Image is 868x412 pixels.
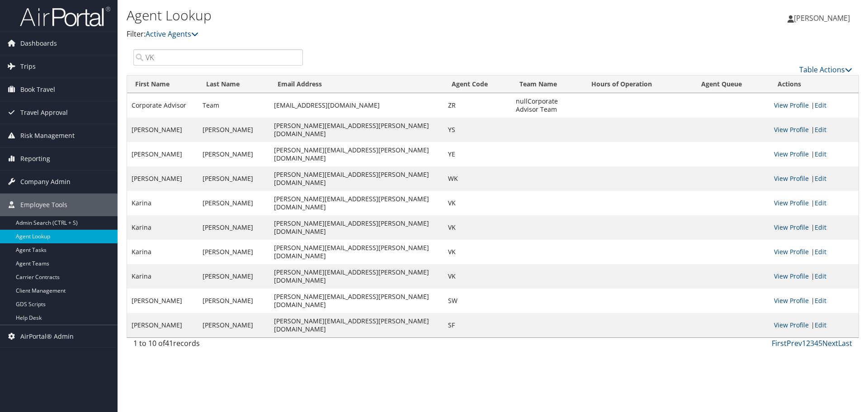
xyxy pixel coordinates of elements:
[769,240,859,264] td: |
[198,93,269,118] td: Team
[269,118,443,142] td: [PERSON_NAME][EMAIL_ADDRESS][PERSON_NAME][DOMAIN_NAME]
[269,240,443,264] td: [PERSON_NAME][EMAIL_ADDRESS][PERSON_NAME][DOMAIN_NAME]
[198,76,269,93] th: Last Name: activate to sort column ascending
[815,174,826,183] a: Edit
[774,272,809,280] a: View Profile
[269,289,443,313] td: [PERSON_NAME][EMAIL_ADDRESS][PERSON_NAME][DOMAIN_NAME]
[443,142,511,166] td: YE
[127,289,198,313] td: [PERSON_NAME]
[815,199,826,207] a: Edit
[269,313,443,337] td: [PERSON_NAME][EMAIL_ADDRESS][PERSON_NAME][DOMAIN_NAME]
[443,264,511,289] td: VK
[511,93,583,118] td: nullCorporate Advisor Team
[772,338,787,348] a: First
[769,142,859,166] td: |
[127,118,198,142] td: [PERSON_NAME]
[198,240,269,264] td: [PERSON_NAME]
[127,142,198,166] td: [PERSON_NAME]
[269,215,443,240] td: [PERSON_NAME][EMAIL_ADDRESS][PERSON_NAME][DOMAIN_NAME]
[443,313,511,337] td: SF
[794,13,850,23] span: [PERSON_NAME]
[127,93,198,118] td: Corporate Advisor
[815,296,826,305] a: Edit
[269,76,443,93] th: Email Address: activate to sort column ascending
[198,118,269,142] td: [PERSON_NAME]
[802,338,806,348] a: 1
[769,76,859,93] th: Actions
[198,289,269,313] td: [PERSON_NAME]
[815,272,826,280] a: Edit
[774,125,809,134] a: View Profile
[583,76,693,93] th: Hours of Operation: activate to sort column ascending
[133,49,303,66] input: Search
[511,76,583,93] th: Team Name: activate to sort column ascending
[127,240,198,264] td: Karina
[769,93,859,118] td: |
[815,150,826,158] a: Edit
[806,338,810,348] a: 2
[443,191,511,215] td: VK
[20,170,71,193] span: Company Admin
[774,174,809,183] a: View Profile
[20,55,36,78] span: Trips
[769,191,859,215] td: |
[198,313,269,337] td: [PERSON_NAME]
[127,264,198,289] td: Karina
[769,215,859,240] td: |
[443,166,511,191] td: WK
[818,338,822,348] a: 5
[810,338,814,348] a: 3
[774,101,809,109] a: View Profile
[774,150,809,158] a: View Profile
[269,264,443,289] td: [PERSON_NAME][EMAIL_ADDRESS][PERSON_NAME][DOMAIN_NAME]
[443,289,511,313] td: SW
[822,338,838,348] a: Next
[815,223,826,232] a: Edit
[20,6,110,27] img: airportal-logo.png
[198,142,269,166] td: [PERSON_NAME]
[774,223,809,232] a: View Profile
[133,338,303,353] div: 1 to 10 of records
[769,118,859,142] td: |
[269,166,443,191] td: [PERSON_NAME][EMAIL_ADDRESS][PERSON_NAME][DOMAIN_NAME]
[269,93,443,118] td: [EMAIL_ADDRESS][DOMAIN_NAME]
[269,142,443,166] td: [PERSON_NAME][EMAIL_ADDRESS][PERSON_NAME][DOMAIN_NAME]
[20,101,68,124] span: Travel Approval
[20,325,74,348] span: AirPortal® Admin
[788,5,859,32] a: [PERSON_NAME]
[815,125,826,134] a: Edit
[165,338,173,348] span: 41
[198,264,269,289] td: [PERSON_NAME]
[815,101,826,109] a: Edit
[769,289,859,313] td: |
[443,76,511,93] th: Agent Code: activate to sort column ascending
[20,147,50,170] span: Reporting
[146,29,198,39] a: Active Agents
[774,296,809,305] a: View Profile
[443,118,511,142] td: YS
[20,32,57,55] span: Dashboards
[127,191,198,215] td: Karina
[769,264,859,289] td: |
[20,124,75,147] span: Risk Management
[774,247,809,256] a: View Profile
[198,191,269,215] td: [PERSON_NAME]
[198,215,269,240] td: [PERSON_NAME]
[127,166,198,191] td: [PERSON_NAME]
[443,240,511,264] td: VK
[774,321,809,329] a: View Profile
[20,78,55,101] span: Book Travel
[838,338,852,348] a: Last
[774,199,809,207] a: View Profile
[799,65,852,75] a: Table Actions
[20,194,67,216] span: Employee Tools
[127,313,198,337] td: [PERSON_NAME]
[769,166,859,191] td: |
[814,338,818,348] a: 4
[127,6,615,25] h1: Agent Lookup
[693,76,769,93] th: Agent Queue: activate to sort column ascending
[787,338,802,348] a: Prev
[443,93,511,118] td: ZR
[198,166,269,191] td: [PERSON_NAME]
[443,215,511,240] td: VK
